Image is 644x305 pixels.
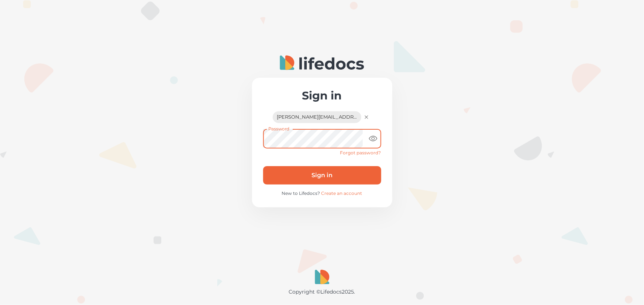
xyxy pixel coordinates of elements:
h2: Sign in [263,89,381,102]
button: toggle password visibility [366,131,380,146]
button: Sign in [263,166,381,185]
label: Password [268,126,290,132]
span: [PERSON_NAME][EMAIL_ADDRESS][DOMAIN_NAME] [273,114,361,120]
p: New to Lifedocs? [263,190,381,196]
a: Create an account [321,190,362,196]
a: Forgot password? [340,150,381,155]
